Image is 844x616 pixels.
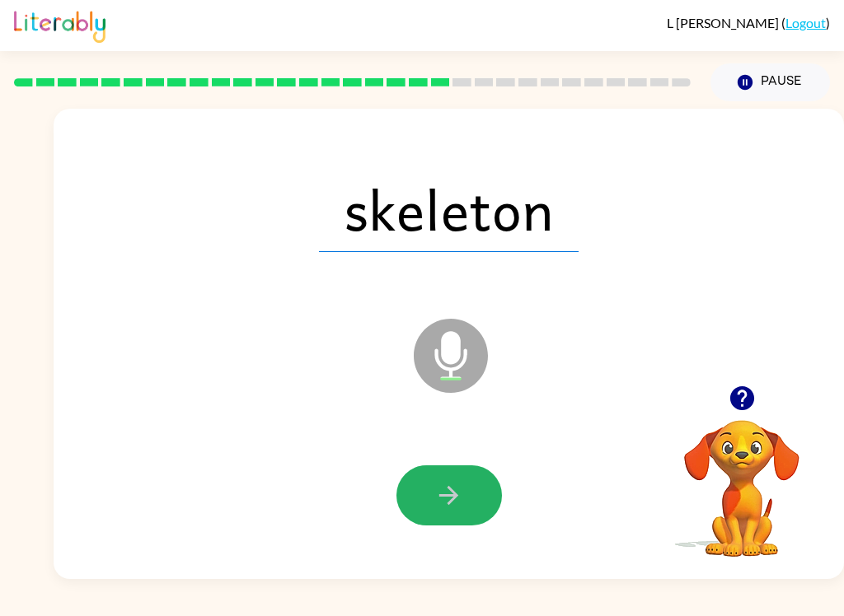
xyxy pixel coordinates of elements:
span: L [PERSON_NAME] [667,15,781,30]
span: skeleton [319,166,579,252]
video: Your browser must support playing .mp4 files to use Literably. Please try using another browser. [659,394,824,559]
img: Literably [14,7,105,43]
a: Logout [785,15,826,30]
div: ( ) [667,15,830,30]
button: Pause [710,63,830,101]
